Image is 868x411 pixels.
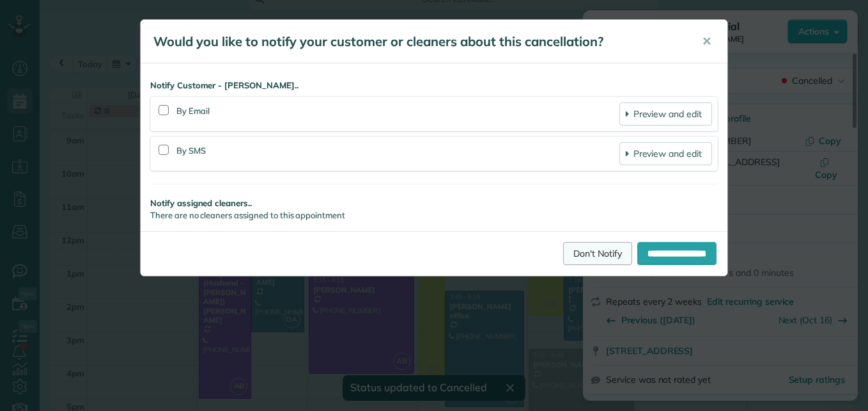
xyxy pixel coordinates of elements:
[619,142,712,165] a: Preview and edit
[702,34,711,49] span: ✕
[176,102,619,125] div: By Email
[619,102,712,125] a: Preview and edit
[563,242,632,265] a: Don't Notify
[153,33,684,51] h5: Would you like to notify your customer or cleaners about this cancellation?
[150,79,718,92] strong: Notify Customer - [PERSON_NAME]..
[176,142,619,165] div: By SMS
[150,197,718,209] strong: Notify assigned cleaners..
[150,210,345,220] span: There are no cleaners assigned to this appointment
